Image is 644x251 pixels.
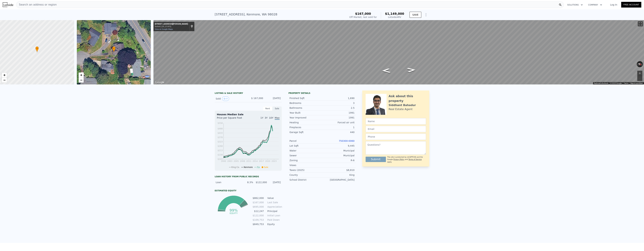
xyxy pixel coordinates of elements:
div: King [322,173,355,177]
div: Houses Median Sale [217,113,280,116]
div: • [35,46,39,52]
div: 1991 [322,111,355,114]
div: This site is protected by reCAPTCHA and the Google and apply. [387,156,426,163]
span: Sale [264,166,268,168]
div: R-6 [322,159,355,162]
div: 440 [322,131,355,134]
button: Show Options [423,11,429,18]
div: Forced air unit [322,121,355,124]
span: 1Y [260,116,263,119]
button: Reset the view [637,62,643,67]
span: $167,000 [355,12,371,15]
button: Zoom out [637,76,642,81]
a: Zoom out [2,78,7,83]
div: Parcel [289,139,322,143]
div: Sale [272,106,282,111]
div: Lotside ARV [385,15,404,19]
div: Municipal [322,154,355,157]
span: King Co. [231,166,240,168]
span: Max [275,116,280,120]
tspan: 2017 [259,160,264,162]
input: Phone [366,134,426,140]
tspan: $268 [218,145,223,147]
img: Lotside [3,2,13,7]
div: Loan [216,181,239,184]
div: Year Built [289,111,322,114]
span: 10Y [269,116,273,119]
td: $167,000 [252,201,264,204]
tspan: $323 [218,141,223,143]
tspan: 2011 [246,160,251,162]
button: Rotate counterclockwise [637,61,639,67]
div: [STREET_ADDRESS] , Kenmore , WA 98028 [215,12,277,17]
td: Paid Down [267,218,282,222]
span: $1,149,000 [385,12,404,15]
tspan: $558 [218,122,223,124]
path: Go Southeast, Simonds Rd NE [378,67,395,74]
tspan: 99% [229,208,238,212]
button: SAVE [410,12,421,18]
img: Google [154,80,165,84]
a: Report a problem [630,82,643,84]
tspan: 2005 [234,160,239,162]
span: $ 167,000 [251,97,263,100]
div: Bathrooms [289,106,322,110]
a: Zoom in [2,73,7,78]
tspan: 2014 [253,160,258,162]
div: 3 [322,101,355,105]
div: School District [289,178,322,181]
a: Open this area in Google Maps (opens a new window) [154,80,165,84]
div: Bothell, [US_STATE] [155,25,188,28]
div: Siddhant Bahadur [389,103,416,107]
tspan: $213 [218,149,223,152]
a: Zoom out [79,78,84,83]
a: Zoom in [79,73,84,78]
button: Rotate clockwise [641,61,643,67]
div: Year Improved [289,116,322,119]
td: $862,000 [252,196,264,200]
input: Name [366,118,426,124]
span: Kenmore [244,166,253,168]
div: Garage Sqft [289,131,322,134]
div: [GEOGRAPHIC_DATA] [322,178,355,181]
div: Real Estate Agent [389,107,413,111]
input: Email [366,126,426,132]
div: Rent [263,106,272,111]
span: + [80,73,82,77]
div: Taxes (2025) [289,168,322,172]
div: Estimated Equity [215,189,282,192]
div: Loan history from public records [215,175,282,178]
div: Zoning [289,159,322,162]
a: Privacy Policy [393,159,404,160]
td: Initial Loan [267,214,282,217]
td: $12,247 [252,209,264,213]
button: Zoom in [637,71,642,76]
span: + [3,73,6,77]
tspan: 2003 [227,160,232,162]
div: Heating [289,121,322,124]
span: − [80,78,82,82]
div: County [289,173,322,177]
div: Off Market, last sold for [349,15,377,19]
a: Terms of Service [408,159,422,160]
tspan: 2000 [221,160,226,162]
tspan: 2008 [240,160,245,162]
div: Water [289,149,322,152]
td: Last Sale [267,201,282,204]
td: Value [267,196,282,200]
span: Zip [257,166,260,168]
tspan: $103 [218,158,223,160]
tspan: 2023 [272,160,277,162]
div: Bedrooms [289,101,322,105]
div: Property details [288,92,356,95]
div: [DATE] [269,181,281,184]
div: Ask about this property [389,94,426,103]
div: Lot Sqft [289,144,322,147]
td: $695,000 [252,205,264,209]
button: Keyboard shortcuts [594,82,608,84]
tspan: $378 [218,136,223,139]
span: © 2025 Google [610,82,622,84]
span: 3Y [265,116,267,119]
td: Principal [267,209,282,213]
button: Toggle fullscreen view [638,21,643,26]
